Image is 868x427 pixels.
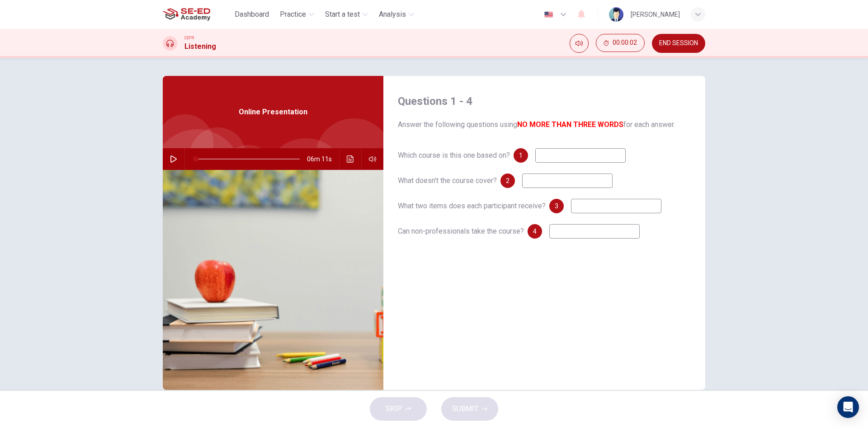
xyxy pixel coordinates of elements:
[631,9,680,20] div: [PERSON_NAME]
[307,148,339,170] span: 06m 11s
[239,107,307,117] span: Online Presentation
[321,6,372,23] button: Start a test
[506,178,509,184] span: 2
[398,119,691,130] span: Answer the following questions using for each answer.
[184,41,216,52] h1: Listening
[163,170,383,390] img: Online Presentation
[596,34,645,52] button: 00:00:02
[379,9,406,20] span: Analysis
[570,34,589,53] div: Mute
[398,176,497,185] span: What doesn't the course cover?
[613,39,637,47] span: 00:00:02
[543,11,554,18] img: en
[280,9,306,20] span: Practice
[596,34,645,53] div: Hide
[163,5,210,23] img: SE-ED Academy logo
[609,7,623,22] img: Profile picture
[555,203,558,209] span: 3
[231,6,273,23] button: Dashboard
[533,228,537,235] span: 4
[398,151,510,160] span: Which course is this one based on?
[398,227,524,235] span: Can non-professionals take the course?
[837,396,859,418] div: Open Intercom Messenger
[519,152,523,159] span: 1
[184,35,194,41] span: CEFR
[652,34,705,53] button: END SESSION
[398,94,691,108] h4: Questions 1 - 4
[163,5,231,23] a: SE-ED Academy logo
[343,148,358,170] button: Click to see the audio transcription
[325,9,360,20] span: Start a test
[517,120,623,129] b: NO MORE THAN THREE WORDS
[659,40,698,47] span: END SESSION
[398,202,546,210] span: What two items does each participant receive?
[235,9,269,20] span: Dashboard
[375,6,418,23] button: Analysis
[276,6,318,23] button: Practice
